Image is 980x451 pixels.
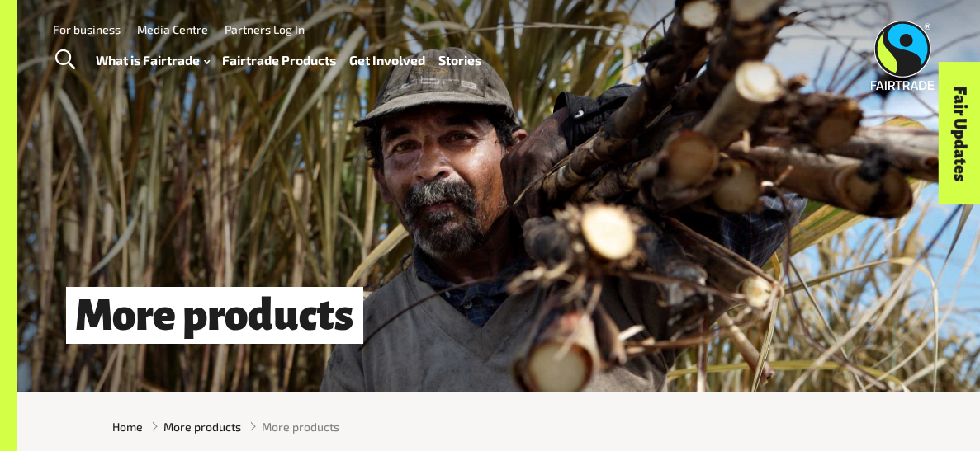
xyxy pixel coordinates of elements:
a: Toggle Search [45,40,85,81]
img: Fairtrade Australia New Zealand logo [870,21,934,90]
span: More products [262,418,339,435]
a: Media Centre [137,22,208,36]
a: Stories [438,49,481,72]
a: What is Fairtrade [96,49,210,72]
a: Get Involved [349,49,425,72]
a: For business [53,22,121,36]
h1: More products [66,287,363,343]
a: Fairtrade Products [222,49,336,72]
a: Home [112,418,143,435]
a: Partners Log In [225,22,305,36]
a: More products [163,418,241,435]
